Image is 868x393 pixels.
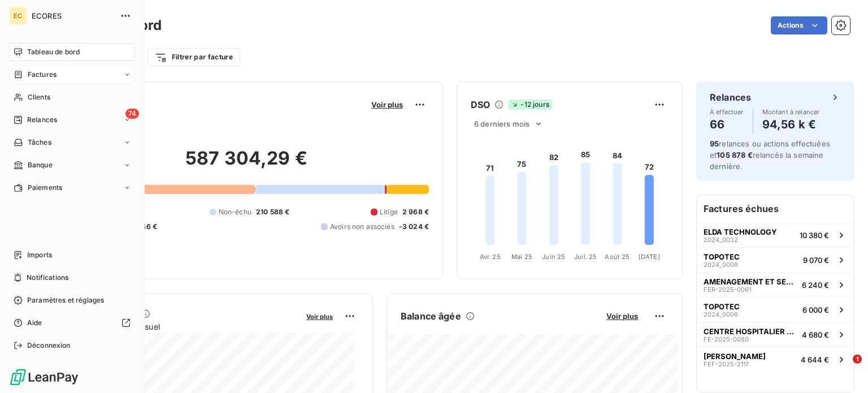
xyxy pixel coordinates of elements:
[605,253,630,261] tspan: Août 25
[802,305,829,314] span: 6 000 €
[330,222,394,232] span: Avoirs non associés
[306,313,333,321] span: Voir plus
[697,297,854,322] button: TOPOTEC2024_00066 000 €
[9,314,135,332] a: Aide
[704,361,749,368] span: FEF-2025-2117
[762,109,820,115] span: Montant à relancer
[147,48,240,66] button: Filtrer par facture
[27,318,42,328] span: Aide
[27,250,52,260] span: Imports
[697,322,854,347] button: CENTRE HOSPITALIER D'ARLESFE-2025-00804 680 €
[697,272,854,297] button: AMENAGEMENT ET SERVICESFER-2025-00616 240 €
[371,100,403,109] span: Voir plus
[401,309,461,323] h6: Balance âgée
[508,100,552,110] span: -12 jours
[9,7,27,25] div: EC
[697,247,854,272] button: TOPOTEC2024_00089 070 €
[603,311,641,321] button: Voir plus
[125,109,139,119] span: 74
[574,253,597,261] tspan: Juil. 25
[704,336,749,343] span: FE-2025-0080
[27,295,104,305] span: Paramètres et réglages
[606,312,638,321] span: Voir plus
[704,252,740,261] span: TOPOTEC
[802,280,829,290] span: 6 240 €
[762,115,820,133] h4: 94,56 k €
[27,47,80,57] span: Tableau de bord
[64,147,429,181] h2: 587 304,29 €
[704,352,766,361] span: [PERSON_NAME]
[511,253,532,261] tspan: Mai 25
[803,256,829,265] span: 9 070 €
[28,70,57,80] span: Factures
[710,139,719,148] span: 95
[704,227,777,236] span: ELDA TECHNOLOGY
[639,253,660,261] tspan: [DATE]
[303,311,336,321] button: Voir plus
[697,195,854,222] h6: Factures échues
[704,311,738,318] span: 2024_0006
[32,11,113,20] span: ECORES
[256,207,289,217] span: 210 588 €
[27,340,71,351] span: Déconnexion
[64,321,298,332] span: Chiffre d'affaires mensuel
[704,261,738,268] span: 2024_0008
[704,277,797,286] span: AMENAGEMENT ET SERVICES
[710,90,751,104] h6: Relances
[27,115,57,125] span: Relances
[704,236,738,243] span: 2024_0032
[704,327,797,336] span: CENTRE HOSPITALIER D'ARLES
[697,222,854,247] button: ELDA TECHNOLOGY2024_003210 380 €
[771,16,827,34] button: Actions
[27,273,68,283] span: Notifications
[480,253,501,261] tspan: Avr. 25
[697,347,854,372] button: [PERSON_NAME]FEF-2025-21174 644 €
[801,355,829,364] span: 4 644 €
[368,100,406,110] button: Voir plus
[542,253,565,261] tspan: Juin 25
[28,137,51,148] span: Tâches
[28,92,50,102] span: Clients
[399,222,429,232] span: -3 024 €
[380,207,398,217] span: Litige
[704,286,751,293] span: FER-2025-0061
[800,231,829,240] span: 10 380 €
[710,139,830,171] span: relances ou actions effectuées et relancés la semaine dernière.
[28,160,53,170] span: Banque
[28,183,62,193] span: Paiements
[9,368,79,386] img: Logo LeanPay
[219,207,251,217] span: Non-échu
[717,150,752,159] span: 105 878 €
[710,115,744,133] h4: 66
[704,302,740,311] span: TOPOTEC
[402,207,429,217] span: 2 968 €
[710,109,744,115] span: À effectuer
[853,355,862,364] span: 1
[471,98,490,111] h6: DSO
[830,355,857,382] iframe: Intercom live chat
[802,330,829,339] span: 4 680 €
[474,119,530,128] span: 6 derniers mois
